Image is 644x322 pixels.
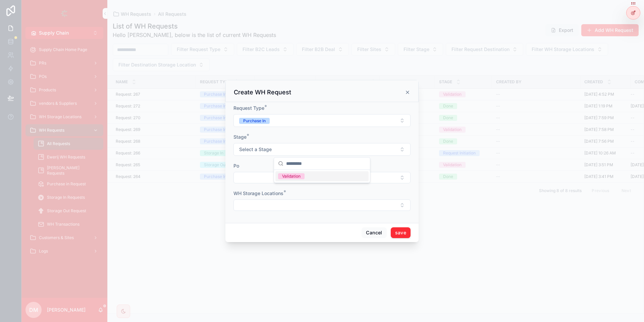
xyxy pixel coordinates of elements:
[233,134,247,140] span: Stage
[233,105,264,111] span: Request Type
[233,199,411,211] button: Select Button
[233,190,283,196] span: WH Storage Locations
[233,163,239,169] span: Po
[233,143,411,156] button: Select Button
[239,146,272,153] span: Select a Stage
[233,172,411,183] button: Select Button
[391,227,411,238] button: save
[282,173,301,179] div: Validation
[233,114,411,127] button: Select Button
[274,170,370,183] div: Suggestions
[243,118,266,124] div: Purchase In
[362,227,386,238] button: Cancel
[234,88,291,96] h3: Create WH Request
